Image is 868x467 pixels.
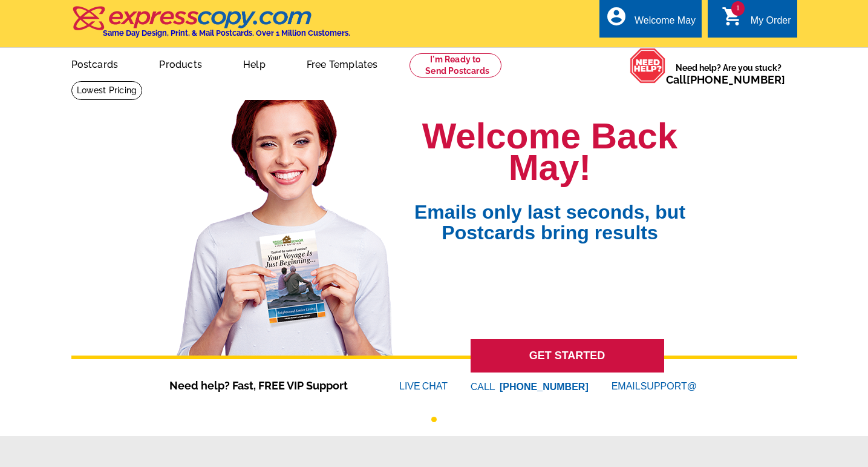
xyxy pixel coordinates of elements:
[399,381,448,391] a: LIVECHAT
[630,48,666,84] img: help
[287,49,397,78] a: Free Templates
[169,90,401,356] img: welcome-back-logged-in.png
[431,417,437,422] button: 1 of 1
[666,62,791,86] span: Need help? Are you stuck?
[666,73,785,86] span: Call
[722,13,791,28] a: 1 shopping_cart My Order
[401,121,699,184] h1: Welcome Back May!
[605,5,627,27] i: account_circle
[103,28,350,38] h4: Same Day Design, Print, & Mail Postcards. Over 1 Million Customers.
[471,339,664,373] a: GET STARTED
[399,379,422,394] font: LIVE
[401,184,699,243] span: Emails only last seconds, but Postcards bring results
[140,49,221,78] a: Products
[224,49,285,78] a: Help
[169,377,363,394] span: Need help? Fast, FREE VIP Support
[731,1,745,16] span: 1
[71,15,350,38] a: Same Day Design, Print, & Mail Postcards. Over 1 Million Customers.
[751,15,791,32] div: My Order
[635,15,696,32] div: Welcome May
[52,49,138,78] a: Postcards
[641,379,699,394] font: SUPPORT@
[687,73,785,86] a: [PHONE_NUMBER]
[722,5,743,27] i: shopping_cart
